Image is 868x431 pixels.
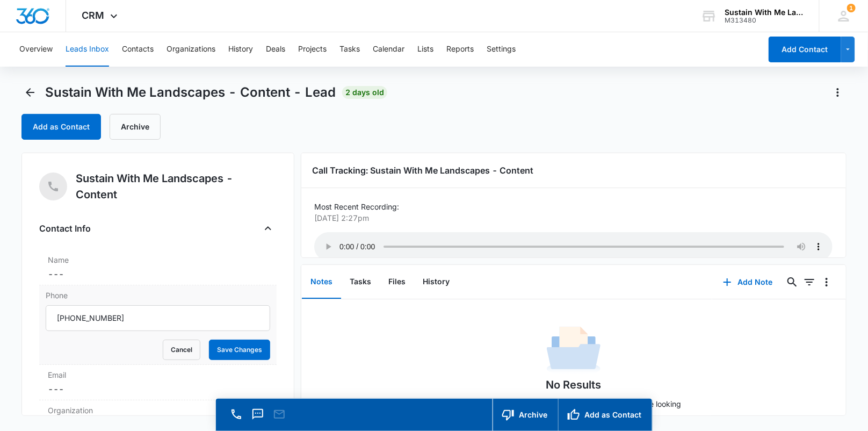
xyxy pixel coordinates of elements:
[46,305,270,331] input: Phone
[414,265,458,299] button: History
[250,407,265,422] button: Text
[558,399,652,431] button: Add as Contact
[250,413,265,422] a: Text
[847,4,856,12] span: 1
[818,274,835,291] button: Overflow Menu
[847,4,856,12] div: notifications count
[373,32,404,67] button: Calendar
[82,10,105,21] span: CRM
[380,265,414,299] button: Files
[48,383,268,396] dd: ---
[48,268,268,281] dd: ---
[725,8,804,17] div: account name
[21,114,101,140] button: Add as Contact
[769,37,841,62] button: Add Contact
[314,201,833,212] p: Most Recent Recording:
[725,17,804,24] div: account id
[314,232,833,261] audio: Your browser does not support the audio tag.
[48,369,268,380] label: Email
[66,32,109,67] button: Leads Inbox
[314,212,826,224] p: [DATE] 2:27pm
[339,32,360,67] button: Tasks
[110,114,161,140] button: Archive
[493,399,558,431] button: Archive
[801,274,818,291] button: Filters
[342,86,387,99] span: 2 days old
[229,407,244,422] button: Call
[48,405,268,416] label: Organization
[341,265,380,299] button: Tasks
[417,32,433,67] button: Lists
[829,84,847,101] button: Actions
[76,170,277,203] h5: Sustain With Me Landscapes - Content
[259,220,277,237] button: Close
[312,164,835,177] h3: Call Tracking: Sustain With Me Landscapes - Content
[209,340,270,360] button: Save Changes
[712,269,784,295] button: Add Note
[46,290,270,301] label: Phone
[266,32,285,67] button: Deals
[45,84,336,100] span: Sustain With Me Landscapes - Content - Lead
[298,32,327,67] button: Projects
[39,250,277,285] div: Name---
[446,32,474,67] button: Reports
[39,222,91,235] h4: Contact Info
[163,340,200,360] button: Cancel
[19,32,53,67] button: Overview
[229,413,244,422] a: Call
[546,377,601,393] h1: No Results
[547,323,601,377] img: No Data
[784,274,801,291] button: Search...
[39,365,277,400] div: Email---
[21,84,39,101] button: Back
[122,32,154,67] button: Contacts
[302,265,341,299] button: Notes
[48,254,268,265] label: Name
[228,32,253,67] button: History
[487,32,516,67] button: Settings
[167,32,215,67] button: Organizations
